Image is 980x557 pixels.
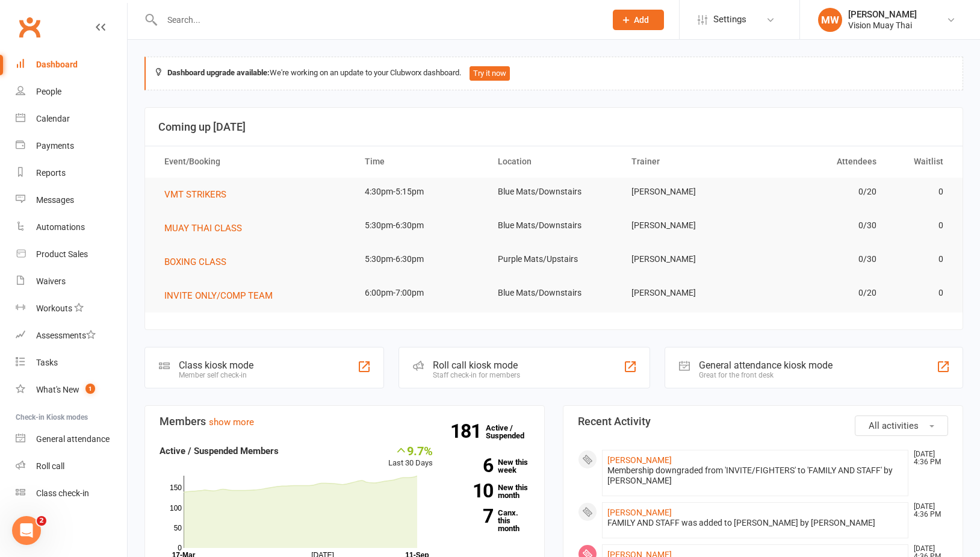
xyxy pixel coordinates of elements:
[869,420,919,431] span: All activities
[354,279,488,307] td: 6:00pm-7:00pm
[451,507,493,525] strong: 7
[354,211,488,240] td: 5:30pm-6:30pm
[164,288,281,303] button: INVITE ONLY/COMP TEAM
[36,87,61,96] div: People
[16,268,127,295] a: Waivers
[16,187,127,214] a: Messages
[14,12,45,42] a: Clubworx
[164,255,235,269] button: BOXING CLASS
[887,211,954,240] td: 0
[607,518,903,528] div: FAMILY AND STAFF was added to [PERSON_NAME] by [PERSON_NAME]
[613,10,664,30] button: Add
[164,290,273,301] span: INVITE ONLY/COMP TEAM
[754,178,887,206] td: 0/20
[818,8,842,32] div: MW
[621,211,754,240] td: [PERSON_NAME]
[487,178,621,206] td: Blue Mats/Downstairs
[450,422,486,440] strong: 181
[855,415,948,436] button: All activities
[578,415,948,428] h3: Recent Activity
[486,415,539,449] a: 181Active / Suspended
[887,178,954,206] td: 0
[388,444,433,470] div: Last 30 Days
[470,66,510,81] button: Try it now
[887,279,954,307] td: 0
[164,257,226,267] span: BOXING CLASS
[887,146,954,177] th: Waitlist
[451,458,530,474] a: 6New this week
[621,146,754,177] th: Trainer
[621,279,754,307] td: [PERSON_NAME]
[848,20,917,31] div: Vision Muay Thai
[388,444,433,457] div: 9.7%
[16,78,127,105] a: People
[16,322,127,349] a: Assessments
[699,359,833,371] div: General attendance kiosk mode
[354,178,488,206] td: 4:30pm-5:15pm
[36,114,70,123] div: Calendar
[36,249,88,259] div: Product Sales
[36,303,72,313] div: Workouts
[36,488,89,498] div: Class check-in
[16,160,127,187] a: Reports
[487,245,621,273] td: Purple Mats/Upstairs
[36,195,74,205] div: Messages
[164,187,235,202] button: VMT STRIKERS
[433,359,520,371] div: Roll call kiosk mode
[160,446,279,456] strong: Active / Suspended Members
[36,331,96,340] div: Assessments
[36,358,58,367] div: Tasks
[12,516,41,545] iframe: Intercom live chat
[36,141,74,151] div: Payments
[16,241,127,268] a: Product Sales
[487,146,621,177] th: Location
[160,415,530,428] h3: Members
[754,279,887,307] td: 0/20
[754,146,887,177] th: Attendees
[607,465,903,486] div: Membership downgraded from 'INVITE/FIGHTERS' to 'FAMILY AND STAFF' by [PERSON_NAME]
[209,417,254,428] a: show more
[164,223,242,234] span: MUAY THAI CLASS
[164,221,250,235] button: MUAY THAI CLASS
[16,376,127,403] a: What's New1
[713,6,746,33] span: Settings
[36,385,79,394] div: What's New
[36,461,64,471] div: Roll call
[16,453,127,480] a: Roll call
[908,450,947,466] time: [DATE] 4:36 PM
[144,57,963,90] div: We're working on an update to your Clubworx dashboard.
[36,60,78,69] div: Dashboard
[754,211,887,240] td: 0/30
[16,426,127,453] a: General attendance kiosk mode
[179,371,253,379] div: Member self check-in
[487,211,621,240] td: Blue Mats/Downstairs
[451,484,530,499] a: 10New this month
[354,146,488,177] th: Time
[754,245,887,273] td: 0/30
[354,245,488,273] td: 5:30pm-6:30pm
[908,503,947,518] time: [DATE] 4:36 PM
[451,482,493,500] strong: 10
[158,11,597,28] input: Search...
[451,509,530,532] a: 7Canx. this month
[36,434,110,444] div: General attendance
[621,245,754,273] td: [PERSON_NAME]
[16,480,127,507] a: Class kiosk mode
[158,121,949,133] h3: Coming up [DATE]
[16,295,127,322] a: Workouts
[699,371,833,379] div: Great for the front desk
[37,516,46,526] span: 2
[887,245,954,273] td: 0
[16,132,127,160] a: Payments
[451,456,493,475] strong: 6
[16,105,127,132] a: Calendar
[607,455,672,465] a: [PERSON_NAME]
[36,168,66,178] div: Reports
[179,359,253,371] div: Class kiosk mode
[167,68,270,77] strong: Dashboard upgrade available:
[433,371,520,379] div: Staff check-in for members
[16,214,127,241] a: Automations
[16,349,127,376] a: Tasks
[36,276,66,286] div: Waivers
[16,51,127,78] a: Dashboard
